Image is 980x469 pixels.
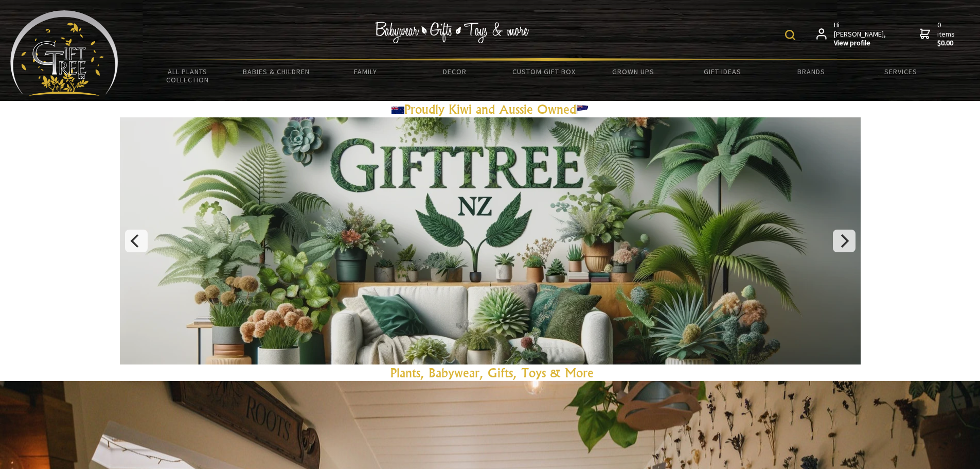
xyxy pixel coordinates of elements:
[937,39,957,48] strong: $0.00
[390,365,587,380] a: Plants, Babywear, Gifts, Toys & Mor
[143,61,232,91] a: All Plants Collection
[834,39,887,48] strong: View profile
[375,22,529,43] img: Babywear - Gifts - Toys & more
[834,21,887,48] span: Hi [PERSON_NAME],
[125,230,148,252] button: Previous
[678,61,767,82] a: Gift Ideas
[937,20,957,48] span: 0 items
[410,61,499,82] a: Decor
[816,21,887,48] a: Hi [PERSON_NAME],View profile
[833,230,856,252] button: Next
[856,61,945,82] a: Services
[767,61,856,82] a: Brands
[500,61,589,82] a: Custom Gift Box
[10,10,118,96] img: Babyware - Gifts - Toys and more...
[391,101,589,117] a: Proudly Kiwi and Aussie Owned
[321,61,410,82] a: Family
[232,61,321,82] a: Babies & Children
[785,30,795,40] img: product search
[589,61,678,82] a: Grown Ups
[920,21,957,48] a: 0 items$0.00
